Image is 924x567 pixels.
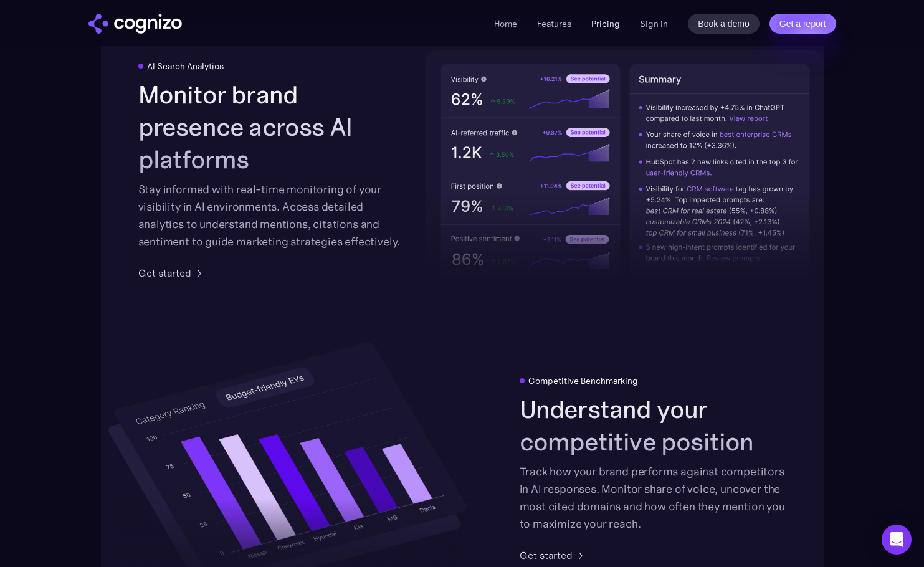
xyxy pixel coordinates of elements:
a: Get started [138,265,206,280]
h2: Understand your competitive position [520,393,786,458]
a: Sign in [640,16,668,31]
div: Track how your brand performs against competitors in AI responses. Monitor share of voice, uncove... [520,463,786,533]
a: Book a demo [688,14,760,34]
div: Open Intercom Messenger [882,525,912,555]
div: Get started [520,548,573,563]
a: home [88,14,182,34]
div: Competitive Benchmarking [528,376,638,386]
h2: Monitor brand presence across AI platforms [138,79,405,176]
div: Stay informed with real-time monitoring of your visibility in AI environments. Access detailed an... [138,181,405,250]
a: Get a report [769,14,836,34]
div: AI Search Analytics [147,61,224,71]
a: Home [494,18,517,29]
a: Get started [520,548,588,563]
a: Pricing [591,18,620,29]
a: Features [537,18,571,29]
img: AI visibility metrics performance insights [426,50,824,292]
div: Get started [138,265,191,280]
img: cognizo logo [88,14,182,34]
